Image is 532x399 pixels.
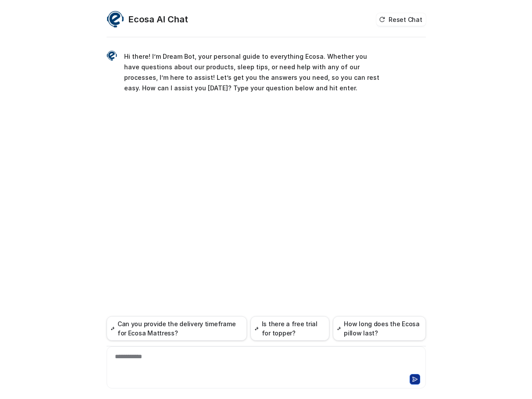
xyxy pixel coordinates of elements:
[333,316,426,341] button: How long does the Ecosa pillow last?
[250,316,329,341] button: Is there a free trial for topper?
[124,51,381,93] p: Hi there! I’m Dream Bot, your personal guide to everything Ecosa. Whether you have questions abou...
[129,13,188,25] h2: Ecosa AI Chat
[107,316,247,341] button: Can you provide the delivery timeframe for Ecosa Mattress?
[376,13,425,26] button: Reset Chat
[107,50,117,61] img: Widget
[107,11,124,28] img: Widget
